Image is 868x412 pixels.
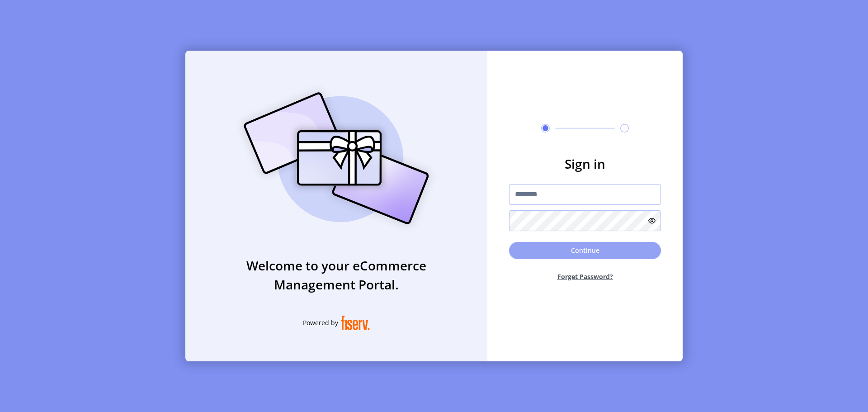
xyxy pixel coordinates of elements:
h3: Welcome to your eCommerce Management Portal. [185,256,487,294]
button: Forget Password? [509,265,661,289]
h3: Sign in [509,154,661,173]
button: Continue [509,242,661,259]
span: Powered by [303,318,338,327]
img: card_Illustration.svg [230,82,443,234]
